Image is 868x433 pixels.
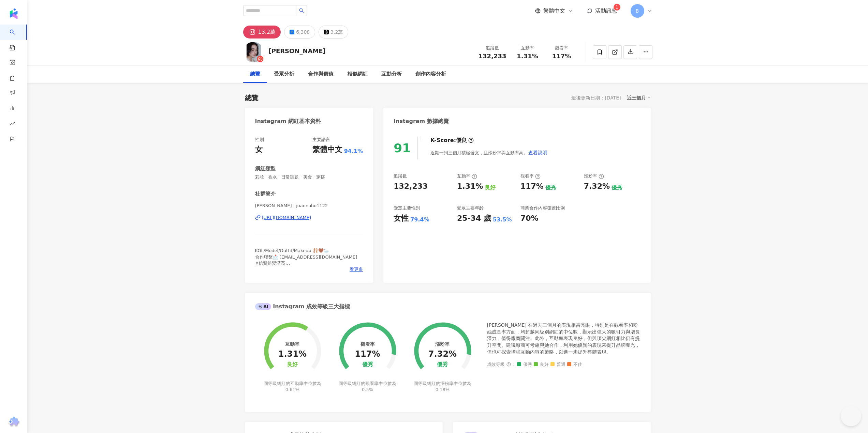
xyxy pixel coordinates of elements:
sup: 1 [614,4,620,11]
div: 13.2萬 [258,27,276,37]
div: 同等級網紅的互動率中位數為 [263,381,322,393]
div: 觀看率 [361,341,375,347]
div: 性別 [255,137,264,143]
span: 0.61% [285,387,299,392]
div: 創作內容分析 [415,70,446,78]
div: 觀看率 [520,173,541,179]
span: 117% [552,53,571,60]
div: 商業合作內容覆蓋比例 [520,205,565,211]
span: B [636,7,639,15]
div: K-Score : [430,137,474,144]
span: 1.31% [517,53,538,60]
div: 優秀 [612,184,622,191]
div: 3.2萬 [330,27,343,37]
span: 普通 [550,362,565,367]
iframe: Help Scout Beacon - Open [841,406,861,426]
div: 91 [394,141,411,155]
div: 117% [355,350,380,359]
button: 3.2萬 [319,26,348,38]
div: 同等級網紅的觀看率中位數為 [338,381,397,393]
div: 社群簡介 [255,190,276,198]
div: 良好 [287,361,298,368]
div: 優秀 [545,184,556,191]
div: 53.5% [493,216,512,223]
div: 主要語言 [312,137,330,143]
div: 追蹤數 [479,45,506,51]
div: 132,233 [394,181,428,192]
div: 優良 [456,137,467,144]
div: 互動分析 [381,70,402,78]
span: search [299,8,304,13]
span: 彩妝 · 香水 · 日常話題 · 美食 · 穿搭 [255,174,363,180]
div: 6,308 [296,27,310,37]
span: KOL/Model/Outfit/Makeup 🩰🤎🦢 合作聯繫📩 [EMAIL_ADDRESS][DOMAIN_NAME] #信賀姐變漂亮 #賀姐太會買 #賀姐這樣穿 #賀姐這樣吃 #賀姐這樣... [255,248,357,296]
div: 女 [255,144,263,155]
div: 合作與價值 [308,70,334,78]
span: 查看說明 [528,150,547,155]
span: 看更多 [350,266,363,273]
div: 79.4% [410,216,429,223]
span: 繁體中文 [543,7,565,15]
img: KOL Avatar [243,42,264,62]
div: 網紅類型 [255,165,276,172]
a: search [10,25,23,51]
span: 優秀 [517,362,532,367]
button: 查看說明 [528,146,548,159]
div: 受眾主要年齡 [457,205,484,211]
span: 94.1% [344,148,363,155]
div: 受眾主要性別 [394,205,420,211]
div: 互動率 [515,45,541,51]
div: 117% [520,181,544,192]
div: [URL][DOMAIN_NAME] [262,215,311,221]
img: logo icon [8,8,19,19]
div: 70% [520,213,539,224]
div: 漲粉率 [584,173,604,179]
div: Instagram 數據總覽 [394,118,449,125]
div: 優秀 [362,361,373,368]
span: 132,233 [479,52,506,60]
div: 1.31% [457,181,483,192]
div: 女性 [394,213,409,224]
div: 總覽 [245,93,259,103]
div: 1.31% [278,350,307,359]
div: 互動率 [285,341,299,347]
span: 不佳 [567,362,582,367]
div: 受眾分析 [274,70,294,78]
div: 總覽 [250,70,260,78]
button: 13.2萬 [243,26,281,38]
div: 漲粉率 [435,341,450,347]
span: 良好 [534,362,549,367]
div: Instagram 成效等級三大指標 [255,303,350,310]
div: 追蹤數 [394,173,407,179]
a: [URL][DOMAIN_NAME] [255,215,363,221]
div: 近三個月 [627,93,651,102]
span: 活動訊息 [595,7,617,14]
div: 近期一到三個月積極發文，且漲粉率與互動率高。 [430,146,548,159]
img: chrome extension [7,417,20,428]
div: [PERSON_NAME] 在過去三個月的表現相當亮眼，特別是在觀看率和粉絲成長率方面，均超越同級別網紅的中位數，顯示出強大的吸引力與增長潛力，值得廠商關注。此外，互動率表現良好，但與頂尖網紅相... [487,322,641,355]
div: 最後更新日期：[DATE] [571,95,621,100]
button: 6,308 [284,26,315,38]
span: [PERSON_NAME] | joannaho1122 [255,203,363,209]
div: AI [255,303,271,310]
div: 繁體中文 [312,144,342,155]
div: [PERSON_NAME] [269,47,326,55]
div: 同等級網紅的漲粉率中位數為 [413,381,472,393]
div: 相似網紅 [347,70,368,78]
div: 成效等級 ： [487,362,641,367]
span: rise [10,117,15,132]
span: 0.5% [362,387,373,392]
div: 觀看率 [549,45,575,51]
div: 良好 [485,184,496,191]
div: 7.32% [428,350,457,359]
span: 1 [616,5,618,10]
div: 優秀 [437,361,448,368]
div: 7.32% [584,181,610,192]
div: Instagram 網紅基本資料 [255,118,321,125]
div: 互動率 [457,173,477,179]
div: 25-34 歲 [457,213,491,224]
span: 0.18% [436,387,450,392]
